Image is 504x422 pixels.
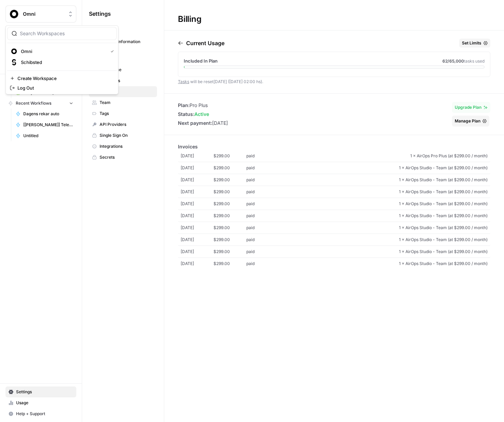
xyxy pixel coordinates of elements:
div: Workspace: Omni [5,25,118,94]
li: Pro Plus [178,102,228,109]
span: 1 × AirOps Studio - Team (at $299.00 / month) [279,213,488,219]
button: Manage Plan [452,116,489,127]
span: [DATE] [181,213,214,219]
span: paid [246,261,279,267]
a: Single Sign On [89,130,157,141]
span: $299.00 [214,213,246,219]
span: 1 × AirOps Studio - Team (at $299.00 / month) [279,225,488,231]
a: [DATE]$299.00paid1 × AirOps Studio - Team (at $299.00 / month) [178,162,490,174]
span: tasks used [464,58,484,64]
span: Manage Plan [455,118,480,124]
a: [DATE]$299.00paid1 × AirOps Studio - Team (at $299.00 / month) [178,186,490,198]
span: Billing [100,89,154,95]
span: [DATE] [181,165,214,171]
span: Set Limits [462,40,481,46]
a: Log Out [7,83,117,93]
a: Usage [5,397,76,408]
a: Tags [89,108,157,119]
a: Billing [89,86,157,97]
a: [DATE]$299.00paid1 × AirOps Studio - Team (at $299.00 / month) [178,174,490,186]
span: [DATE] [181,177,214,183]
span: Usage [16,400,73,406]
span: $299.00 [214,189,246,195]
span: Next payment: [178,120,212,126]
img: Omni Logo [10,47,18,55]
span: paid [246,249,279,255]
a: Dagens rekar auto [13,108,76,119]
span: Help + Support [16,411,73,417]
span: Recent Workflows [16,100,51,106]
span: [DATE] [181,201,214,207]
span: Dagens rekar auto [23,111,73,117]
img: Omni Logo [8,8,20,20]
span: $299.00 [214,201,246,207]
span: paid [246,201,279,207]
a: [DATE]$299.00paid1 × AirOps Studio - Team (at $299.00 / month) [178,246,490,258]
button: Help + Support [5,408,76,419]
span: 1 × AirOps Studio - Team (at $299.00 / month) [279,261,488,267]
span: Single Sign On [100,132,154,139]
span: $299.00 [214,165,246,171]
span: Log Out [17,84,111,91]
span: Untitled [23,133,73,139]
span: $299.00 [214,249,246,255]
span: 1 × AirOps Pro Plus (at $299.00 / month) [279,153,488,159]
a: [DATE]$299.00paid1 × AirOps Studio - Team (at $299.00 / month) [178,234,490,246]
span: Upgrade Plan [455,104,481,110]
span: Tags [100,110,154,117]
a: [DATE]$299.00paid1 × AirOps Studio - Team (at $299.00 / month) [178,198,490,210]
span: paid [246,237,279,243]
span: Create Workspace [17,75,111,82]
span: Secrets [100,154,154,160]
input: Search Workspaces [20,30,112,37]
a: [DATE]$299.00paid1 × AirOps Pro Plus (at $299.00 / month) [178,150,490,162]
a: [[PERSON_NAME]] Telegramtvätten [13,119,76,130]
a: Databases [89,75,157,86]
span: Status: [178,111,194,117]
span: Plan: [178,102,190,108]
span: $299.00 [214,153,246,159]
img: Schibsted Logo [10,58,18,66]
span: $299.00 [214,261,246,267]
span: Workspace [100,67,154,73]
span: 62 /65,000 [442,58,464,64]
span: Settings [16,389,73,395]
a: Team [89,97,157,108]
span: paid [246,165,279,171]
span: Omni [21,48,105,55]
span: Databases [100,78,154,84]
a: [DATE]$299.00paid1 × AirOps Studio - Team (at $299.00 / month) [178,222,490,234]
span: [DATE] [181,225,214,231]
span: paid [246,225,279,231]
a: Settings [5,386,76,397]
span: Integrations [100,143,154,149]
a: [DATE]$299.00paid1 × AirOps Studio - Team (at $299.00 / month) [178,210,490,222]
a: Integrations [89,141,157,152]
span: [DATE] [181,153,214,159]
span: active [194,111,209,117]
span: 1 × AirOps Studio - Team (at $299.00 / month) [279,237,488,243]
span: 1 × AirOps Studio - Team (at $299.00 / month) [279,249,488,255]
span: 1 × AirOps Studio - Team (at $299.00 / month) [279,177,488,183]
span: Omni [23,11,64,17]
span: [[PERSON_NAME]] Telegramtvätten [23,122,73,128]
span: [DATE] [181,249,214,255]
li: [DATE] [178,120,228,127]
span: 1 × AirOps Studio - Team (at $299.00 / month) [279,165,488,171]
a: Secrets [89,152,157,163]
span: Schibsted [21,59,111,66]
a: Create Workspace [7,74,117,83]
span: paid [246,177,279,183]
span: [DATE] [181,189,214,195]
a: Tasks [178,79,189,84]
a: Untitled [13,130,76,141]
span: API Providers [100,121,154,128]
button: Workspace: Omni [5,5,76,23]
span: 1 × AirOps Studio - Team (at $299.00 / month) [279,189,488,195]
span: Included In Plan [184,57,218,64]
p: Invoices [178,143,490,150]
a: Workspace [89,64,157,75]
span: [DATE] [181,261,214,267]
span: $299.00 [214,177,246,183]
button: Set Limits [459,39,490,48]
